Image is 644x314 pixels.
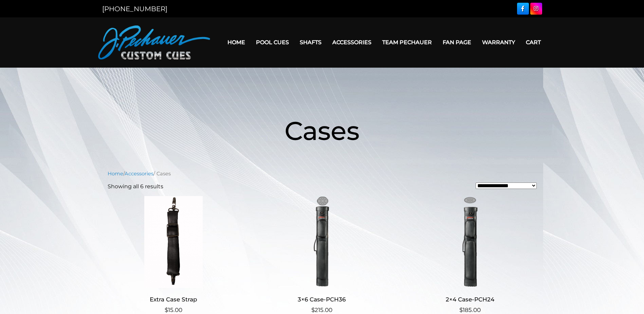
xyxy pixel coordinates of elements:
a: Accessories [125,171,153,177]
a: Home [222,34,251,51]
a: Fan Page [437,34,477,51]
nav: Breadcrumb [108,170,537,177]
img: Pechauer Custom Cues [98,25,210,59]
a: Shafts [294,34,327,51]
h2: 2×4 Case-PCH24 [404,293,536,306]
h2: Extra Case Strap [108,293,240,306]
bdi: 185.00 [459,307,481,313]
a: Pool Cues [251,34,294,51]
bdi: 215.00 [311,307,332,313]
span: Cases [284,115,360,146]
span: $ [165,307,168,313]
img: 2x4 Case-PCH24 [404,196,536,288]
p: Showing all 6 results [108,182,163,191]
bdi: 15.00 [165,307,182,313]
img: 3x6 Case-PCH36 [256,196,388,288]
span: $ [459,307,463,313]
select: Shop order [476,182,537,189]
span: $ [311,307,315,313]
a: [PHONE_NUMBER] [102,5,167,13]
a: Team Pechauer [377,34,437,51]
a: Cart [520,34,546,51]
a: Warranty [477,34,520,51]
h2: 3×6 Case-PCH36 [256,293,388,306]
a: Home [108,171,123,177]
a: Accessories [327,34,377,51]
img: Extra Case Strap [108,196,240,288]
